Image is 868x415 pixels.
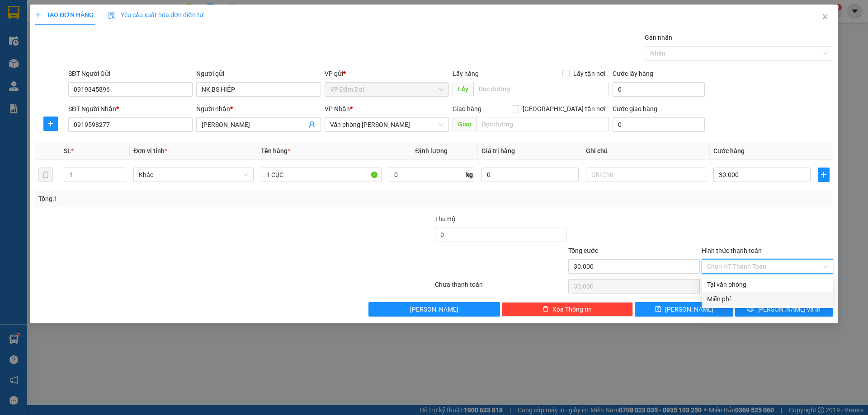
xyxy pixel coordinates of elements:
span: close [821,13,829,20]
span: Đơn vị tính [133,147,167,154]
span: VP Đầm Dơi [330,83,443,96]
span: SL [64,147,71,154]
span: Cước hàng [713,147,745,154]
span: phone [52,33,59,40]
input: 0 [481,168,579,182]
input: Ghi Chú [586,168,706,182]
span: environment [52,22,59,29]
label: Cước lấy hàng [613,70,653,77]
div: Người nhận [196,104,321,114]
span: Khác [139,168,248,182]
span: [PERSON_NAME] [410,304,458,314]
span: Định lượng [415,147,448,154]
input: VD: Bàn, Ghế [261,168,381,182]
input: Cước lấy hàng [613,82,705,97]
span: [PERSON_NAME] và In [757,304,821,314]
button: delete [38,168,53,182]
span: Tổng cước [568,247,598,254]
button: plus [43,117,58,131]
span: Thu Hộ [435,215,456,223]
button: plus [818,168,830,182]
div: Miễn phí [707,294,828,304]
span: Lấy hàng [453,70,479,77]
b: [PERSON_NAME] [52,6,128,17]
button: Close [812,5,838,30]
input: Dọc đường [476,117,609,131]
input: Dọc đường [473,82,609,96]
span: [GEOGRAPHIC_DATA] tận nơi [519,104,609,114]
button: printer[PERSON_NAME] và In [735,302,833,317]
b: GỬI : VP Đầm Dơi [4,56,102,71]
span: plus [44,120,57,127]
span: [PERSON_NAME] [665,304,713,314]
div: Chưa thanh toán [434,280,567,295]
div: SĐT Người Nhận [68,104,193,114]
span: Tên hàng [261,147,290,154]
th: Ghi chú [582,142,710,160]
div: Người gửi [196,69,321,79]
span: Giao [453,117,476,131]
div: Tổng: 1 [38,194,335,204]
span: TẠO ĐƠN HÀNG [35,11,94,19]
span: VP Nhận [325,105,350,112]
span: printer [747,306,754,313]
span: save [655,306,661,313]
span: Văn phòng Hồ Chí Minh [330,118,443,131]
label: Gán nhãn [645,34,672,41]
span: Lấy tận nơi [570,69,609,79]
span: Yêu cầu xuất hóa đơn điện tử [108,11,203,19]
label: Hình thức thanh toán [702,247,762,254]
span: plus [35,12,41,18]
div: SĐT Người Gửi [68,69,193,79]
input: Cước giao hàng [613,117,705,132]
button: [PERSON_NAME] [368,302,500,317]
span: Xóa Thông tin [552,304,592,314]
span: Giá trị hàng [481,147,515,154]
span: plus [818,171,829,178]
span: Giao hàng [453,105,481,112]
li: 02839.63.63.63 [4,31,172,42]
span: user-add [308,121,316,128]
li: 85 [PERSON_NAME] [4,20,172,31]
span: kg [465,168,474,182]
div: VP gửi [325,69,449,79]
label: Cước giao hàng [613,105,657,112]
button: deleteXóa Thông tin [502,302,633,317]
img: icon [108,12,115,19]
button: save[PERSON_NAME] [635,302,733,317]
span: Lấy [453,82,473,96]
div: Tại văn phòng [707,280,828,289]
span: delete [542,306,549,313]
